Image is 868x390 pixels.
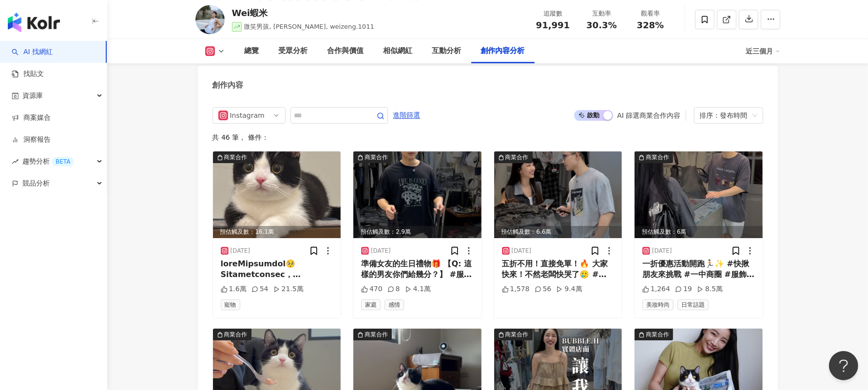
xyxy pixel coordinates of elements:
[22,85,43,107] span: 資源庫
[213,151,341,238] div: post-image商業合作預估觸及數：16.1萬
[328,45,364,57] div: 合作與價值
[583,9,620,19] div: 互動率
[12,47,53,57] a: searchAI 找網紅
[635,151,763,238] div: post-image商業合作預估觸及數：6萬
[12,158,19,165] span: rise
[635,226,763,238] div: 預估觸及數：6萬
[494,151,622,238] img: post-image
[279,45,308,57] div: 受眾分析
[642,259,755,280] div: 一折優惠活動開跑🏃🏻✨ #快揪朋友來挑戰 #一中商圈 #服飾品牌 #女裝 #bubbleh
[353,226,482,238] div: 預估觸及數：2.9萬
[361,299,381,310] span: 家庭
[481,45,525,57] div: 創作內容分析
[232,7,374,19] div: Wei蝦米
[244,23,374,30] span: 微笑男孩, [PERSON_NAME], weizeng.1011
[365,330,388,339] div: 商業合作
[536,20,570,30] span: 91,991
[231,247,251,255] div: [DATE]
[365,152,388,162] div: 商業合作
[230,108,262,123] div: Instagram
[22,150,74,172] span: 趨勢分析
[494,151,622,238] div: post-image商業合作預估觸及數：6.6萬
[212,80,244,91] div: 創作內容
[586,20,617,30] span: 30.3%
[505,152,529,162] div: 商業合作
[22,172,50,194] span: 競品分析
[646,152,669,162] div: 商業合作
[385,299,404,310] span: 感情
[213,151,341,238] img: post-image
[512,247,532,255] div: [DATE]
[635,151,763,238] img: post-image
[361,284,383,294] div: 470
[502,259,615,280] div: 五折不用！直接免單！🔥 大家快來！不然老闆快哭了🥲 #服飾品牌 #男女裝 #一中商圈
[221,299,240,310] span: 寵物
[505,330,529,339] div: 商業合作
[353,151,482,238] div: post-image商業合作預估觸及數：2.9萬
[697,284,723,294] div: 8.5萬
[251,284,269,294] div: 54
[12,135,51,145] a: 洞察報告
[393,107,421,123] button: 進階篩選
[556,284,582,294] div: 9.4萬
[637,20,664,30] span: 328%
[432,45,462,57] div: 互動分析
[213,226,341,238] div: 預估觸及數：16.1萬
[642,299,674,310] span: 美妝時尚
[224,330,248,339] div: 商業合作
[384,45,413,57] div: 相似網紅
[212,133,763,141] div: 共 46 筆 ， 條件：
[221,284,247,294] div: 1.6萬
[224,152,248,162] div: 商業合作
[617,111,680,119] div: AI 篩選商業合作內容
[494,226,622,238] div: 預估觸及數：6.6萬
[405,284,431,294] div: 4.1萬
[8,13,60,32] img: logo
[195,5,225,34] img: KOL Avatar
[221,259,333,280] div: loreMipsumdol🥺 Sitametconsec，adipiscin。 elitsed，doeiusm「tempor」， incididunt！ 【utlaboreetd】mag「ali...
[273,284,304,294] div: 21.5萬
[677,299,709,310] span: 日常話題
[652,247,672,255] div: [DATE]
[353,151,482,238] img: post-image
[746,43,780,59] div: 近三個月
[52,157,74,167] div: BETA
[632,9,669,19] div: 觀看率
[535,284,552,294] div: 56
[502,284,530,294] div: 1,578
[535,9,572,19] div: 追蹤數
[12,69,44,79] a: 找貼文
[12,113,51,123] a: 商案媒合
[387,284,400,294] div: 8
[393,108,421,123] span: 進階篩選
[675,284,692,294] div: 19
[642,284,670,294] div: 1,264
[646,330,669,339] div: 商業合作
[700,108,749,123] div: 排序：發布時間
[829,351,858,380] iframe: Help Scout Beacon - Open
[371,247,391,255] div: [DATE]
[245,45,259,57] div: 總覽
[361,259,474,280] div: 準備女友的生日禮物🎁 【Q: 這樣的男友你們給幾分？】 #服飾品牌 #男女裝都有 #一中商圈 #BUBBLEH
